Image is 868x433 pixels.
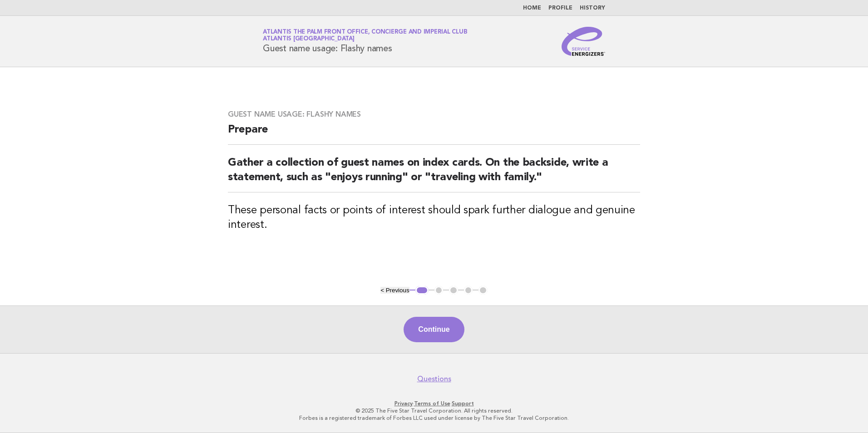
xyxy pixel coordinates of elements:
[228,156,640,192] h2: Gather a collection of guest names on index cards. On the backside, write a statement, such as "e...
[156,407,712,414] p: © 2025 The Five Star Travel Corporation. All rights reserved.
[415,286,429,295] button: 1
[452,400,474,407] a: Support
[228,123,640,145] h2: Prepare
[263,36,355,42] span: Atlantis [GEOGRAPHIC_DATA]
[156,400,712,407] p: · ·
[395,400,413,407] a: Privacy
[548,5,572,11] a: Profile
[580,5,605,11] a: History
[417,374,451,384] a: Questions
[228,110,640,119] h3: Guest name usage: Flashy names
[404,317,464,342] button: Continue
[562,27,605,56] img: Service Energizers
[523,5,541,11] a: Home
[263,30,467,53] h1: Guest name usage: Flashy names
[414,400,450,407] a: Terms of Use
[380,287,409,294] button: < Previous
[156,414,712,422] p: Forbes is a registered trademark of Forbes LLC used under license by The Five Star Travel Corpora...
[263,29,467,42] a: Atlantis The Palm Front Office, Concierge and Imperial ClubAtlantis [GEOGRAPHIC_DATA]
[228,203,640,232] h3: These personal facts or points of interest should spark further dialogue and genuine interest.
